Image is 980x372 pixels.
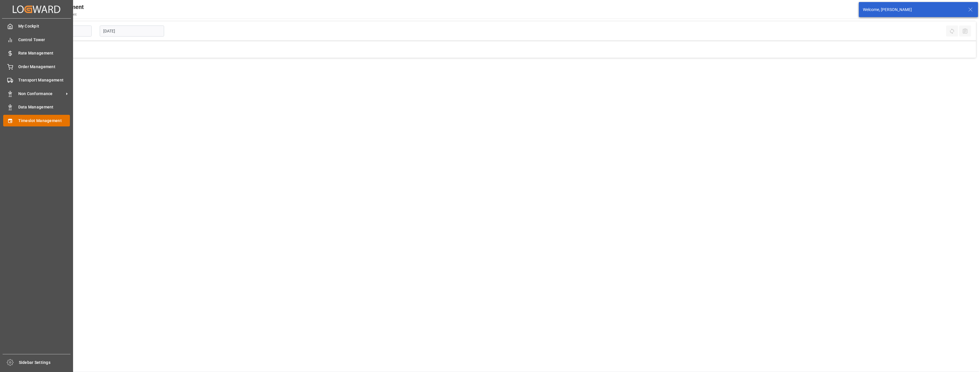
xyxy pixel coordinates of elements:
input: DD-MM-YYYY [100,26,164,37]
span: My Cockpit [18,23,70,29]
a: Control Tower [3,34,70,45]
span: Control Tower [18,37,70,43]
span: Non Conformance [18,91,64,97]
span: Timeslot Management [18,118,70,124]
a: Transport Management [3,75,70,86]
span: Transport Management [18,77,70,83]
span: Sidebar Settings [19,360,71,366]
div: Welcome, [PERSON_NAME] [863,7,963,13]
a: Timeslot Management [3,115,70,126]
a: Rate Management [3,48,70,59]
span: Rate Management [18,50,70,56]
a: My Cockpit [3,21,70,32]
a: Order Management [3,61,70,72]
span: Order Management [18,64,70,70]
span: Data Management [18,104,70,110]
a: Data Management [3,101,70,113]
